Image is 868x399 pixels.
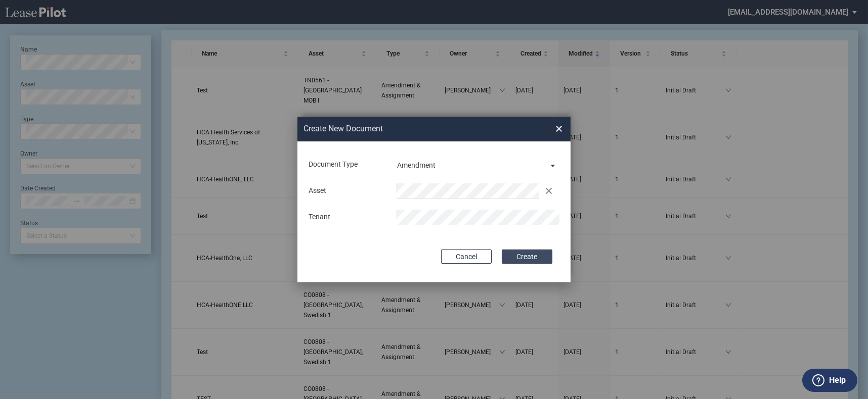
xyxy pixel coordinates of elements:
[829,374,846,387] label: Help
[555,121,562,137] span: ×
[302,160,390,170] div: Document Type
[441,250,492,264] button: Cancel
[303,123,519,134] h2: Create New Document
[302,186,390,196] div: Asset
[297,117,571,282] md-dialog: Create New ...
[396,157,559,172] md-select: Document Type: Amendment
[502,250,552,264] button: Create
[397,161,436,169] div: Amendment
[302,212,390,222] div: Tenant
